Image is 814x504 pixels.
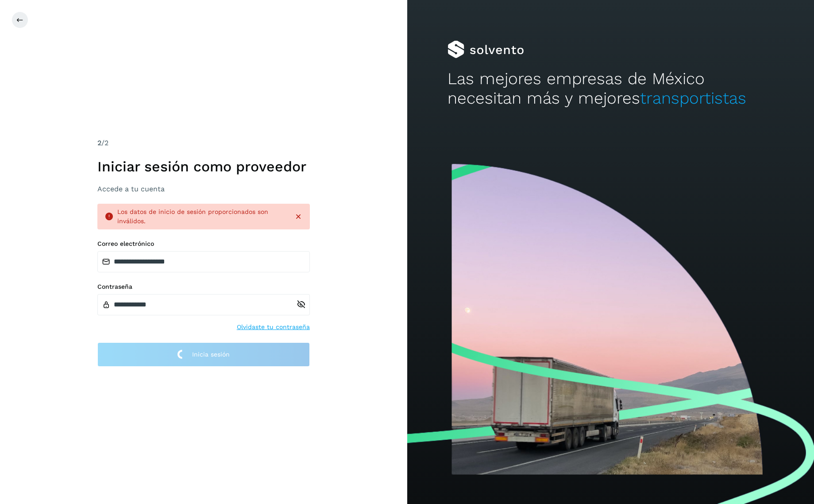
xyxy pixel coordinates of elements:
[97,185,310,193] h3: Accede a tu cuenta
[97,158,310,175] h1: Iniciar sesión como proveedor
[640,89,746,108] span: transportistas
[448,69,773,109] h2: Las mejores empresas de México necesitan más y mejores
[97,139,101,147] span: 2
[97,240,310,248] label: Correo electrónico
[97,283,310,291] label: Contraseña
[97,138,310,148] div: /2
[97,342,310,367] button: Inicia sesión
[237,322,310,332] a: Olvidaste tu contraseña
[117,207,287,226] div: Los datos de inicio de sesión proporcionados son inválidos.
[192,351,230,357] span: Inicia sesión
